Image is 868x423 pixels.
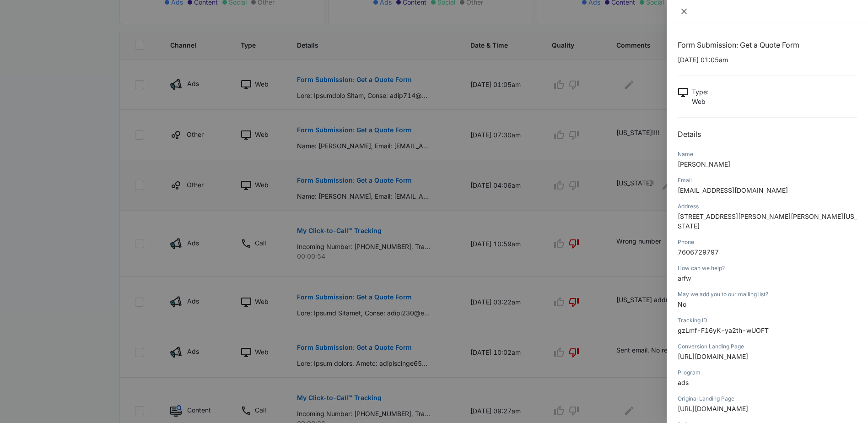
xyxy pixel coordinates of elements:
span: [PERSON_NAME] [678,160,730,168]
span: ads [678,379,689,386]
span: [URL][DOMAIN_NAME] [678,352,748,360]
span: [STREET_ADDRESS][PERSON_NAME][PERSON_NAME][US_STATE] [678,212,857,230]
div: Address [678,202,857,211]
div: Original Landing Page [678,395,857,403]
span: gzLmf-F16yK-ya2th-wUOFT [678,326,769,334]
p: Web [692,97,709,106]
div: Conversion Landing Page [678,342,857,351]
div: Tracking ID [678,316,857,325]
span: 7606729797 [678,248,719,256]
div: May we add you to our mailing list? [678,290,857,298]
span: [EMAIL_ADDRESS][DOMAIN_NAME] [678,186,788,194]
button: Close [678,7,690,16]
div: Phone [678,238,857,246]
span: arfw [678,274,691,282]
div: How can we help? [678,264,857,272]
div: Name [678,150,857,158]
span: close [680,8,688,15]
span: [URL][DOMAIN_NAME] [678,405,748,412]
span: No [678,300,686,308]
h2: Details [678,129,857,140]
p: Type : [692,87,709,97]
h1: Form Submission: Get a Quote Form [678,39,857,50]
div: Program [678,369,857,377]
div: Email [678,176,857,184]
p: [DATE] 01:05am [678,55,857,65]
